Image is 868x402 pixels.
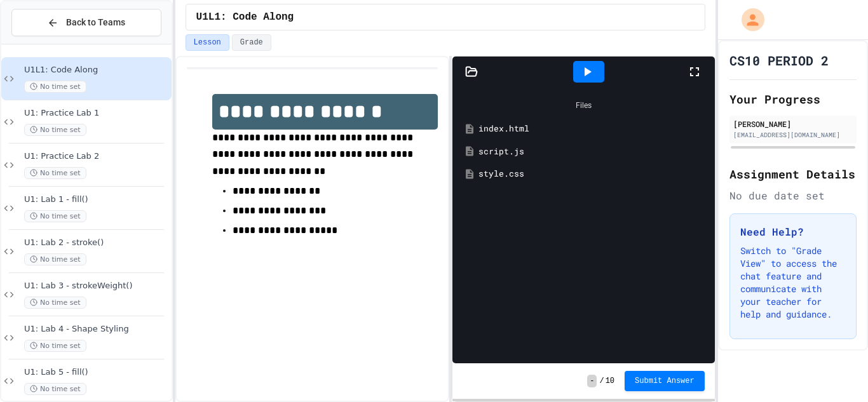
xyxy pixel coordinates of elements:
[232,34,271,51] button: Grade
[24,124,86,136] span: No time set
[587,375,597,387] span: -
[24,324,169,335] span: U1: Lab 4 - Shape Styling
[733,118,853,130] div: [PERSON_NAME]
[606,376,614,386] span: 10
[24,65,169,76] span: U1L1: Code Along
[24,167,86,179] span: No time set
[24,151,169,162] span: U1: Practice Lab 2
[24,81,86,93] span: No time set
[459,93,709,117] div: Files
[24,281,169,291] span: U1: Lab 3 - strokeWeight()
[478,145,707,158] div: script.js
[196,10,294,25] span: U1L1: Code Along
[24,340,86,352] span: No time set
[11,9,161,36] button: Back to Teams
[186,34,229,51] button: Lesson
[478,168,707,180] div: style.css
[625,371,705,391] button: Submit Answer
[728,5,768,34] div: My Account
[815,351,855,389] iframe: chat widget
[635,376,695,386] span: Submit Answer
[729,90,857,108] h2: Your Progress
[733,130,853,140] div: [EMAIL_ADDRESS][DOMAIN_NAME]
[740,224,846,239] h3: Need Help?
[24,210,86,222] span: No time set
[66,16,125,29] span: Back to Teams
[24,194,169,205] span: U1: Lab 1 - fill()
[24,297,86,309] span: No time set
[478,123,707,135] div: index.html
[24,367,169,378] span: U1: Lab 5 - fill()
[24,108,169,119] span: U1: Practice Lab 1
[24,253,86,265] span: No time set
[729,188,857,203] div: No due date set
[599,376,604,386] span: /
[763,296,855,350] iframe: chat widget
[24,383,86,395] span: No time set
[729,165,857,183] h2: Assignment Details
[24,238,169,248] span: U1: Lab 2 - stroke()
[740,245,846,321] p: Switch to "Grade View" to access the chat feature and communicate with your teacher for help and ...
[729,51,829,69] h1: CS10 PERIOD 2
